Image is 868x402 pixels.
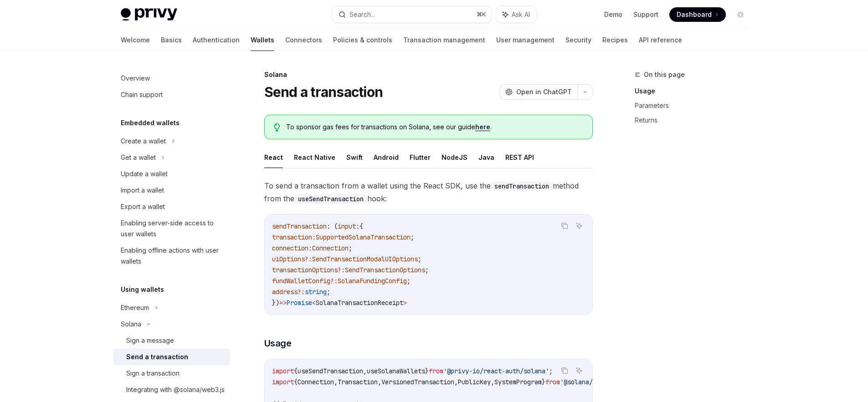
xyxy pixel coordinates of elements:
button: Copy the contents from the code block [559,220,570,232]
div: Solana [264,70,593,79]
span: , [363,367,367,375]
div: Enabling server-side access to user wallets [121,218,225,239]
button: Ask AI [496,6,536,23]
span: Connection [312,244,349,252]
a: Export a wallet [113,198,230,215]
span: ; [418,255,421,263]
code: sendTransaction [491,181,553,191]
button: Swift [346,147,363,168]
span: To send a transaction from a wallet using the React SDK, use the method from the hook: [264,179,593,205]
button: Toggle dark mode [733,7,748,22]
a: Basics [161,29,182,51]
a: Send a transaction [113,349,230,365]
a: Returns [635,113,755,127]
span: useSendTransaction [298,367,363,375]
a: Chain support [113,87,230,103]
span: : [308,244,312,252]
span: Ask AI [512,10,530,19]
span: uiOptions [272,255,305,263]
div: Update a wallet [121,168,168,179]
span: import [272,378,294,386]
a: Dashboard [669,7,726,22]
img: light logo [121,8,177,21]
a: Integrating with @solana/web3.js [113,382,230,398]
span: from [545,378,560,386]
h5: Embedded wallets [121,117,180,128]
span: string [305,288,327,296]
span: ; [327,288,330,296]
a: Welcome [121,29,150,51]
a: Update a wallet [113,166,230,182]
button: Android [374,147,399,168]
div: Sign a message [126,335,174,346]
span: > [403,299,407,307]
span: address [272,288,298,296]
span: , [378,378,381,386]
a: Transaction management [403,29,485,51]
span: , [334,378,338,386]
a: API reference [639,29,682,51]
span: Connection [298,378,334,386]
span: SupportedSolanaTransaction [316,233,411,241]
span: Transaction [338,378,378,386]
span: ; [425,266,429,274]
h1: Send a transaction [264,84,383,100]
span: }) [272,299,279,307]
code: useSendTransaction [294,194,367,204]
div: Search... [349,9,375,20]
button: Ask AI [573,365,585,377]
h5: Using wallets [121,284,164,295]
span: fundWalletConfig [272,277,330,285]
span: , [454,378,458,386]
a: Enabling offline actions with user wallets [113,242,230,270]
span: Open in ChatGPT [516,87,572,97]
button: Ask AI [573,220,585,232]
div: Sign a transaction [126,368,180,379]
span: ?: [330,277,338,285]
button: NodeJS [442,147,467,168]
span: import [272,367,294,375]
a: Security [565,29,591,51]
span: from [429,367,443,375]
span: VersionedTransaction [381,378,454,386]
a: Authentication [193,29,240,51]
span: '@solana/web3.js' [560,378,622,386]
a: Sign a transaction [113,365,230,382]
span: } [542,378,545,386]
span: '@privy-io/react-auth/solana' [443,367,549,375]
a: Wallets [251,29,274,51]
span: SendTransactionModalUIOptions [312,255,418,263]
button: React Native [294,147,335,168]
span: PublicKey [458,378,491,386]
span: SendTransactionOptions [345,266,425,274]
a: Support [633,10,658,19]
span: , [491,378,494,386]
span: SystemProgram [494,378,542,386]
span: input [338,222,356,230]
a: Import a wallet [113,182,230,198]
span: Promise [287,299,312,307]
span: } [425,367,429,375]
span: < [312,299,316,307]
span: transactionOptions [272,266,338,274]
span: { [360,222,363,230]
div: Enabling offline actions with user wallets [121,245,225,267]
a: Policies & controls [333,29,392,51]
div: Chain support [121,89,163,100]
span: ⌘ K [477,11,486,18]
div: Import a wallet [121,185,164,196]
div: Send a transaction [126,351,188,362]
span: SolanaTransactionReceipt [316,299,403,307]
a: Enabling server-side access to user wallets [113,215,230,242]
svg: Tip [274,123,280,132]
a: Sign a message [113,332,230,349]
span: Usage [264,337,292,350]
a: User management [496,29,555,51]
span: ; [349,244,352,252]
button: Java [478,147,494,168]
span: ; [549,367,553,375]
span: { [294,367,298,375]
div: Create a wallet [121,136,166,147]
button: REST API [505,147,534,168]
span: : ( [327,222,338,230]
